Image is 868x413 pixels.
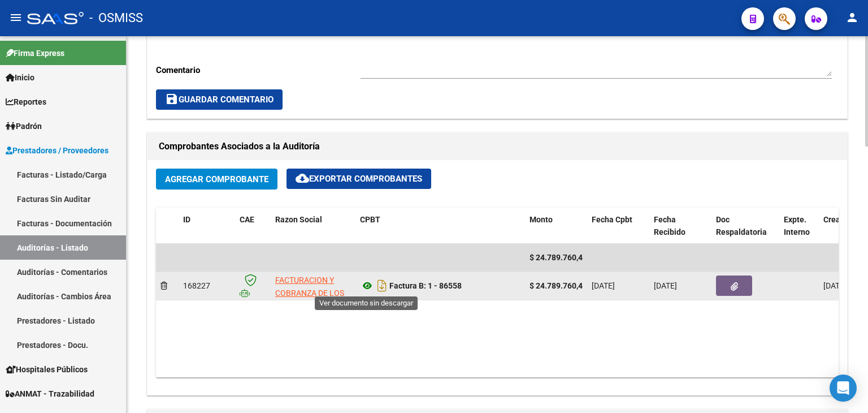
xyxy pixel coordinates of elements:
mat-icon: save [165,92,179,106]
button: Exportar Comprobantes [287,169,431,189]
span: Fecha Recibido [654,215,685,237]
span: ID [183,215,190,224]
strong: Factura B: 1 - 86558 [389,281,462,290]
span: CPBT [360,215,380,224]
span: Exportar Comprobantes [296,174,422,184]
span: Guardar Comentario [165,94,274,105]
span: CAE [240,215,254,224]
mat-icon: person [845,11,859,24]
span: Doc Respaldatoria [716,215,767,237]
span: ANMAT - Trazabilidad [6,388,94,400]
datatable-header-cell: ID [179,208,235,245]
datatable-header-cell: Fecha Cpbt [587,208,649,245]
span: Razon Social [275,215,322,224]
button: Agregar Comprobante [156,169,277,190]
strong: $ 24.789.760,45 [530,281,587,290]
datatable-header-cell: Monto [525,208,587,245]
span: Reportes [6,96,46,108]
h1: Comprobantes Asociados a la Auditoría [159,137,836,156]
mat-icon: cloud_download [296,171,309,185]
span: Agregar Comprobante [165,174,268,184]
span: Creado [823,215,849,224]
span: [DATE] [592,281,615,290]
datatable-header-cell: Fecha Recibido [649,208,711,245]
i: Descargar documento [375,277,389,295]
span: Hospitales Públicos [6,363,88,376]
datatable-header-cell: Expte. Interno [779,208,819,245]
mat-icon: menu [9,11,23,24]
span: [DATE] [823,281,847,290]
span: Fecha Cpbt [592,215,632,224]
div: Open Intercom Messenger [830,375,857,402]
span: Expte. Interno [784,215,810,237]
span: [DATE] [654,281,677,290]
datatable-header-cell: CAE [235,208,271,245]
datatable-header-cell: Razon Social [271,208,355,245]
span: Padrón [6,120,42,132]
datatable-header-cell: CPBT [355,208,525,245]
datatable-header-cell: Doc Respaldatoria [711,208,779,245]
p: Comentario [156,64,361,76]
span: Monto [530,215,553,224]
span: Prestadores / Proveedores [6,144,108,157]
span: FACTURACION Y COBRANZA DE LOS EFECTORES PUBLICOS S.E. [275,276,344,323]
span: Inicio [6,71,34,84]
button: Guardar Comentario [156,89,283,110]
span: $ 24.789.760,45 [530,253,587,262]
span: - OSMISS [89,6,143,31]
span: 168227 [183,281,210,290]
span: Firma Express [6,47,64,59]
